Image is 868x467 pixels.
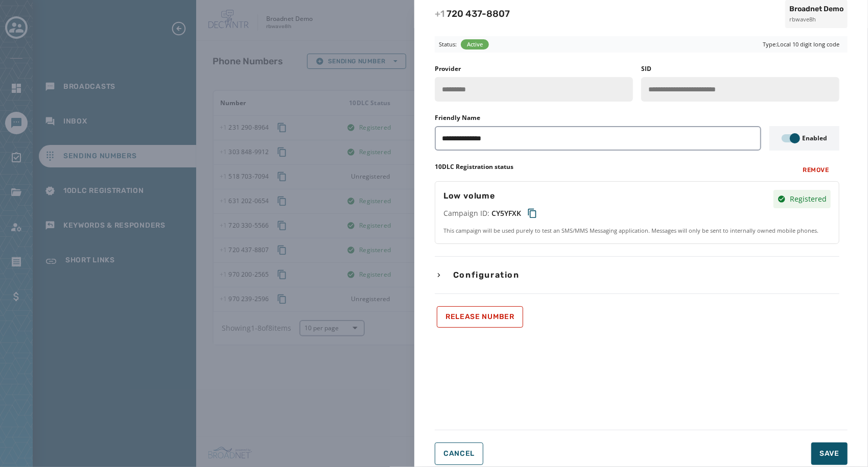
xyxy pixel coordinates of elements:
span: Remove [803,166,829,174]
span: Configuration [451,269,522,281]
button: Copy campaign ID to clipboard [523,204,542,223]
span: 720 437 - 8807 [435,8,510,19]
span: Status: [439,40,457,49]
span: Active [467,40,483,49]
span: Low volume [443,190,542,202]
label: Provider [435,65,461,73]
span: Cancel [443,450,475,458]
span: Release Number [445,313,514,321]
span: This campaign will be used purely to test an SMS/MMS Messaging application. Messages will only be... [443,227,831,235]
label: SID [641,65,651,73]
button: Remove [794,163,837,177]
button: Configuration [435,269,839,281]
button: Cancel [435,443,483,465]
span: Save [819,449,839,459]
span: +1 [435,8,447,19]
span: Broadnet Demo [789,4,843,14]
label: Friendly Name [435,114,480,122]
label: Enabled [802,134,827,142]
span: Campaign ID: [443,208,489,218]
button: Save [811,443,848,465]
span: Registered [790,194,827,204]
label: 10DLC Registration status [435,163,513,173]
span: CY5YFXK [491,208,521,218]
button: Release Number [437,306,523,328]
span: Type: Local 10 digit long code [763,40,839,49]
span: rbwave8h [789,15,843,24]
